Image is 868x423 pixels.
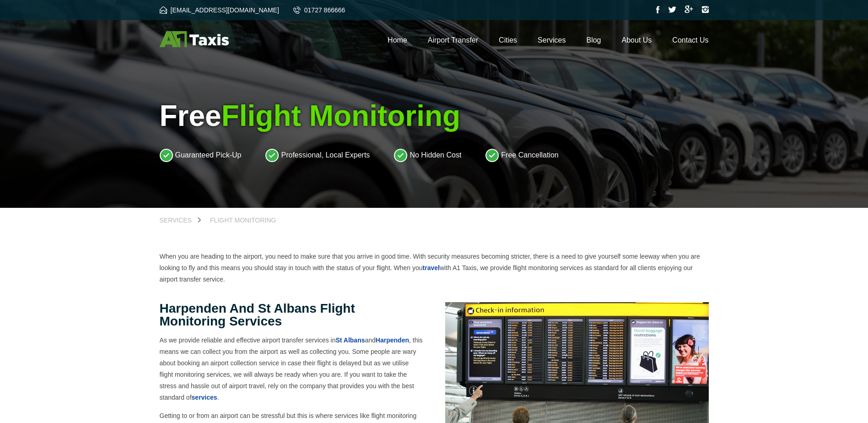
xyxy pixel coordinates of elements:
a: Home [388,36,407,44]
a: Airport Transfer [428,36,478,44]
a: Flight Monitoring [201,217,285,223]
li: No Hidden Cost [394,148,461,162]
a: 01727 866666 [293,6,345,14]
a: St Albans [335,336,365,344]
img: Facebook [656,6,660,13]
a: Services [538,36,566,44]
a: Harpenden [376,336,409,344]
a: Cities [499,36,517,44]
img: Twitter [668,6,676,13]
a: travel [423,264,440,271]
img: A1 Taxis St Albans LTD [160,31,229,47]
a: About Us [622,36,652,44]
h2: Harpenden and St Albans flight monitoring services [160,302,423,328]
a: Contact Us [672,36,708,44]
li: Professional, Local Experts [265,148,370,162]
h1: Free [160,99,709,133]
a: [EMAIL_ADDRESS][DOMAIN_NAME] [160,6,279,14]
img: Instagram [701,6,709,13]
a: services [192,394,217,401]
p: As we provide reliable and effective airport transfer services in and , this means we can collect... [160,335,423,403]
img: Google Plus [685,5,693,13]
span: Flight Monitoring [221,99,461,132]
p: When you are heading to the airport, you need to make sure that you arrive in good time. With sec... [160,251,709,285]
a: Blog [586,36,601,44]
li: Free Cancellation [485,148,558,162]
span: Services [160,217,192,224]
li: Guaranteed Pick-Up [160,148,242,162]
span: Flight Monitoring [210,217,276,224]
a: Services [160,217,201,223]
